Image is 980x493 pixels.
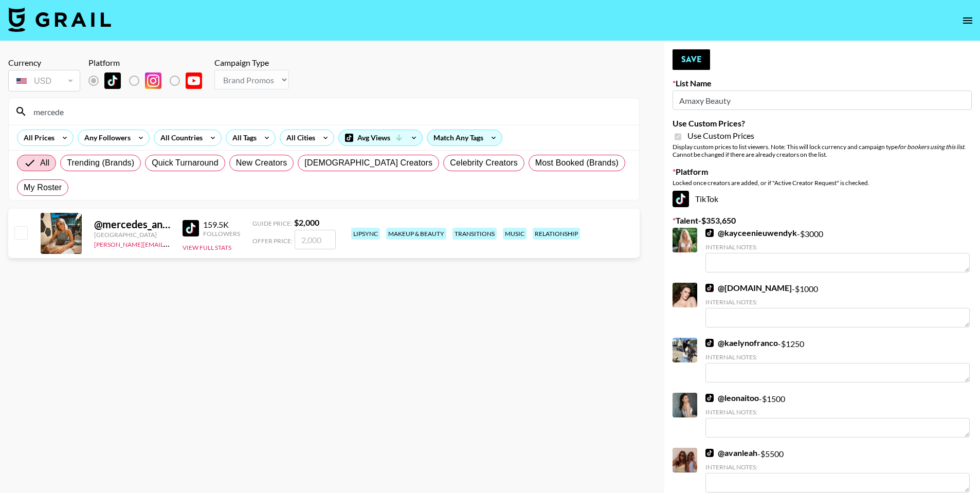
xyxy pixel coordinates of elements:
[226,130,259,145] div: All Tags
[705,448,970,492] div: - $ 5500
[236,157,287,169] span: New Creators
[673,191,972,207] div: TikTok
[673,215,972,226] label: Talent - $ 353,650
[705,408,970,416] div: Internal Notes:
[183,220,199,236] img: TikTok
[450,157,518,169] span: Celebrity Creators
[40,157,49,169] span: All
[705,229,714,237] img: TikTok
[203,230,240,238] div: Followers
[183,244,231,251] button: View Full Stats
[203,220,240,230] div: 159.5K
[27,103,633,120] input: Search by User Name
[705,243,970,251] div: Internal Notes:
[8,7,111,32] img: Grail Talent
[152,157,219,169] span: Quick Turnaround
[10,72,78,90] div: USD
[705,338,778,348] a: @kaelynofranco
[898,143,964,151] em: for bookers using this list
[386,228,446,240] div: makeup & beauty
[94,218,170,231] div: @ mercedes_anmarie_
[17,130,57,145] div: All Prices
[705,339,714,347] img: TikTok
[214,58,289,68] div: Campaign Type
[673,179,972,187] div: Locked once creators are added, or if "Active Creator Request" is checked.
[24,181,62,194] span: My Roster
[705,393,970,437] div: - $ 1500
[957,10,978,31] button: open drawer
[705,298,970,306] div: Internal Notes:
[687,131,754,141] span: Use Custom Prices
[452,228,497,240] div: transitions
[78,130,133,145] div: Any Followers
[339,130,422,145] div: Avg Views
[8,58,80,68] div: Currency
[295,230,336,249] input: 2,000
[535,157,619,169] span: Most Booked (Brands)
[705,449,714,457] img: TikTok
[186,72,202,89] img: YouTube
[294,217,319,227] strong: $ 2,000
[280,130,317,145] div: All Cities
[705,393,759,403] a: @leonaitoo
[673,78,972,88] label: List Name
[705,228,797,238] a: @kayceenieuwendyk
[705,463,970,471] div: Internal Notes:
[673,49,710,70] button: Save
[705,283,792,293] a: @[DOMAIN_NAME]
[705,353,970,361] div: Internal Notes:
[104,72,121,89] img: TikTok
[673,143,972,158] div: Display custom prices to list viewers. Note: This will lock currency and campaign type . Cannot b...
[705,228,970,272] div: - $ 3000
[705,338,970,382] div: - $ 1250
[705,284,714,292] img: TikTok
[252,220,292,227] span: Guide Price:
[94,239,246,248] a: [PERSON_NAME][EMAIL_ADDRESS][DOMAIN_NAME]
[88,70,210,92] div: List locked to TikTok.
[673,167,972,177] label: Platform
[154,130,205,145] div: All Countries
[67,157,134,169] span: Trending (Brands)
[673,191,689,207] img: TikTok
[673,118,972,129] label: Use Custom Prices?
[304,157,432,169] span: [DEMOGRAPHIC_DATA] Creators
[94,231,170,239] div: [GEOGRAPHIC_DATA]
[533,228,580,240] div: relationship
[427,130,502,145] div: Match Any Tags
[252,237,293,245] span: Offer Price:
[351,228,380,240] div: lipsync
[145,72,161,89] img: Instagram
[88,58,210,68] div: Platform
[503,228,527,240] div: music
[8,68,80,94] div: Currency is locked to USD
[705,394,714,402] img: TikTok
[705,448,757,458] a: @avanleah
[705,283,970,327] div: - $ 1000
